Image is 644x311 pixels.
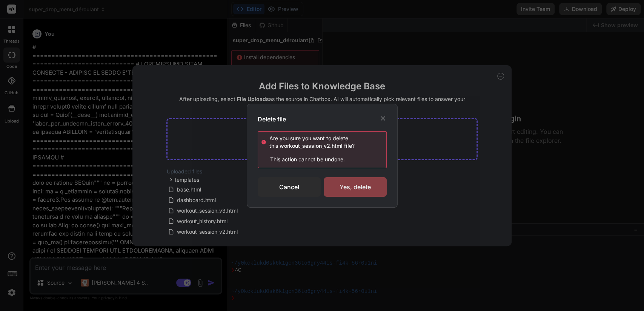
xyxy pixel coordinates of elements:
div: Are you sure you want to delete this ? [269,135,386,150]
span: workout_session_v2.html file [278,142,352,149]
h3: Delete file [258,115,286,124]
p: This action cannot be undone. [261,156,386,163]
div: Cancel [258,177,321,197]
div: Yes, delete [324,177,387,197]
